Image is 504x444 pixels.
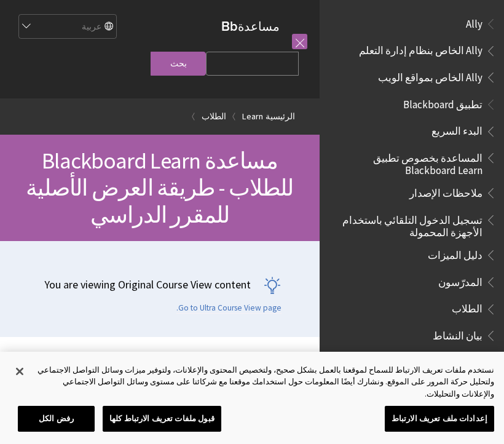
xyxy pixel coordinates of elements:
button: رفض الكل [18,406,95,432]
div: نستخدم ملفات تعريف الارتباط للسماح لموقعنا بالعمل بشكل صحيح، ولتخصيص المحتوى والإعلانات، ولتوفير ... [35,364,494,400]
span: Ally الخاص بمواقع الويب [378,67,482,84]
button: إغلاق [6,358,33,385]
span: ملاحظات الإصدار [409,183,482,199]
span: تطبيق Blackboard [403,94,482,111]
span: Ally الخاص بنظام إدارة التعلم [359,41,482,57]
a: الرئيسية [266,109,295,124]
span: بيان النشاط [433,325,482,342]
span: مساعدة Blackboard Learn للطلاب - طريقة العرض الأصلية للمقرر الدراسي [26,146,293,229]
button: إعدادات ملف تعريف الارتباط [385,406,494,432]
strong: Bb [221,18,238,34]
button: قبول ملفات تعريف الارتباط كلها [103,406,221,432]
nav: Book outline for Anthology Ally Help [327,14,497,88]
input: بحث [151,52,206,76]
a: مساعدةBb [221,18,280,34]
span: المدرّسون [438,272,482,288]
span: البدء السريع [431,121,482,138]
a: Go to Ultra Course View page. [176,303,282,314]
span: تسجيل الدخول التلقائي باستخدام الأجهزة المحمولة [334,210,482,239]
span: المساعدة بخصوص تطبيق Blackboard Learn [334,148,482,176]
span: الطلاب [452,299,482,315]
span: Ally [466,14,482,30]
select: Site Language Selector [18,15,116,39]
span: دليل الميزات [428,245,482,261]
a: Learn [242,109,263,124]
a: الطلاب [202,109,226,124]
p: You are viewing Original Course View content [12,277,282,292]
